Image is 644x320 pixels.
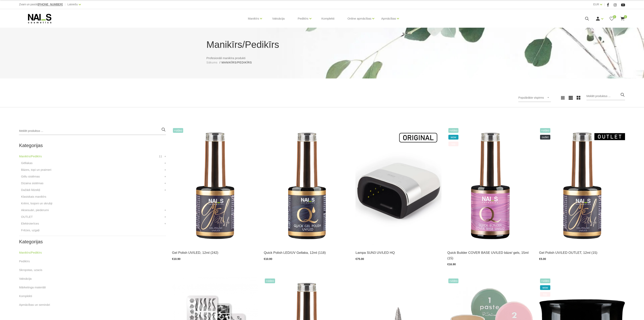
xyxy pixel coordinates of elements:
[164,221,166,226] a: +
[448,278,459,283] span: +Video
[19,302,50,307] a: Apmācības un semināri
[269,9,288,28] a: Vaksācija
[19,268,42,272] a: Skropstas, uzacis
[222,60,256,65] li: Manikīrs/Pedikīrs
[164,208,166,212] a: +
[539,257,546,261] span: €5.00
[21,228,39,233] a: Frēzes, uzgaļi
[540,285,550,290] span: wow
[264,250,350,255] a: Quick Polish LED/UV Gellaka, 12ml (118)
[19,239,166,244] h2: Kategorijas
[172,250,258,255] a: Gel Polish UV/LED, 12ml (242)
[164,161,166,165] a: +
[206,61,218,64] span: Sākums
[609,16,614,21] a: 0
[298,11,308,26] a: Pedikīrs
[21,201,52,206] a: Krēmi, losjoni un skrubji
[540,292,550,297] span: top
[19,276,31,281] a: Vaksācija
[264,127,350,245] img: Ātri, ērti un vienkārši!Intensīvi pigmentēta gellaka, kas perfekti klājas arī vienā slānī, tādā v...
[539,250,625,255] a: Gel Polish UV/LED OUTLET, 12ml (15)
[540,135,550,140] span: OUTLET
[164,154,166,159] a: +
[206,60,218,65] a: Sākums
[38,3,63,6] a: [PHONE_NUMBER]
[164,167,166,172] a: +
[173,128,183,133] span: +Video
[172,127,258,245] img: Ilgnoturīga, intensīvi pigmentēta gellaka. Viegli klājas, lieliski žūst, nesaraujas, neatkāpjas n...
[19,143,166,148] h2: Kategorijas
[21,188,40,192] a: Dažādi līdzekļi
[447,263,456,266] span: €16.90
[265,278,275,283] span: +Video
[164,214,166,219] a: +
[448,135,459,140] span: wow
[164,188,166,192] a: +
[21,181,43,186] a: Dizaina sistēmas
[19,2,63,7] div: Zvani un pasūti
[164,174,166,179] a: +
[67,2,78,7] a: Latviešu
[593,2,599,7] a: EUR
[613,15,616,18] span: 0
[164,181,166,186] a: +
[355,250,441,255] a: Lampa SUN3 UV/LED HQ
[21,208,49,212] a: Aksesuāri, piederumi
[604,2,605,7] span: |
[347,11,371,26] a: Online apmācības
[447,127,533,245] img: Šī brīža iemīlētākais produkts, kas nepieviļ nevienu meistaru.Perfektas noturības kamuflāžas bāze...
[624,15,627,18] span: 0
[381,11,396,26] a: Apmācības
[21,174,40,179] a: Gēlu sistēmas
[447,250,533,261] a: Quick Builder COVER BASE UV/LED bāze/ gels, 15ml (15)
[620,16,625,21] a: 0
[19,127,166,135] input: Meklēt produktus ...
[264,257,272,261] span: €10.90
[19,259,30,264] a: Pedikīrs
[21,161,32,165] a: Gēllakas
[448,128,459,133] span: +Video
[21,194,46,199] a: Klasiskais manikīrs
[204,38,441,65] div: Profesionāli manikīra produkti
[539,127,625,245] img: Ilgnoturīga, intensīvi pigmentēta gēllaka. Viegli klājas, lieliski žūst, nesaraujas, neatkāpjas n...
[19,250,42,255] a: Manikīrs/Pedikīrs
[21,167,51,172] a: Bāzes, topi un praimeri
[159,154,162,159] span: 11
[448,142,459,146] span: top
[540,128,550,133] span: +Video
[21,221,39,226] a: Elektroierīces
[19,285,46,290] a: Mārketinga materiāli
[172,257,180,261] span: €10.90
[19,154,42,159] a: Manikīrs/Pedikīrs
[19,294,32,298] a: Komplekti
[540,278,550,283] span: +Video
[355,127,441,245] img: Modelis: SUNUV 3Jauda: 48WViļņu garums: 365+405nmKalpošanas ilgums: 50000 HRSPogas vadība:10s/30s...
[586,92,625,100] input: Meklēt produktus ...
[206,38,438,52] h1: Manikīrs/Pedikīrs
[248,11,259,26] a: Manikīrs
[318,9,338,28] a: Komplekti
[518,96,544,99] span: Populārākie vispirms
[355,257,364,261] span: €75.00
[65,2,65,7] span: |
[21,214,33,219] a: OUTLET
